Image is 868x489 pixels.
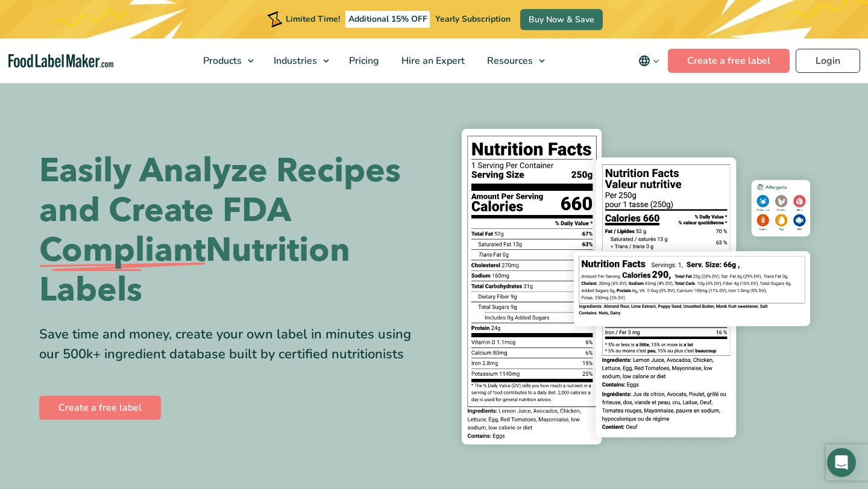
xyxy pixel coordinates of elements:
span: Resources [483,54,534,67]
div: Save time and money, create your own label in minutes using our 500k+ ingredient database built b... [39,325,425,364]
a: Create a free label [668,49,790,73]
a: Create a free label [39,396,161,420]
a: Resources [476,39,551,83]
span: Additional 15% OFF [345,11,430,28]
span: Pricing [345,54,380,67]
span: Hire an Expert [398,54,466,67]
a: Hire an Expert [391,39,473,83]
span: Compliant [39,231,206,270]
span: Products [200,54,243,67]
a: Products [192,39,260,83]
a: Buy Now & Save [520,9,603,30]
h1: Easily Analyze Recipes and Create FDA Nutrition Labels [39,151,425,310]
span: Yearly Subscription [435,13,511,25]
a: Industries [263,39,335,83]
a: Pricing [338,39,388,83]
a: Login [796,49,860,73]
span: Industries [270,54,318,67]
div: Open Intercom Messenger [827,448,856,477]
span: Limited Time! [286,13,340,25]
